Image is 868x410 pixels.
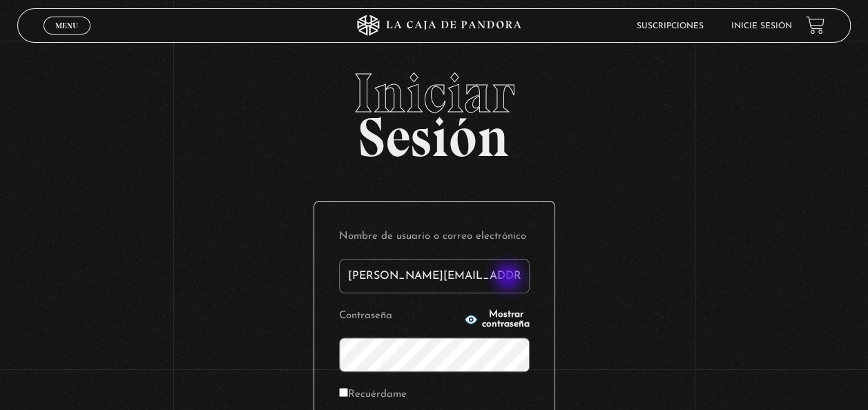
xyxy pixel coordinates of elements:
[339,226,530,248] label: Nombre de usuario o correo electrónico
[637,22,704,30] a: Suscripciones
[339,306,461,327] label: Contraseña
[17,66,851,121] span: Iniciar
[339,384,407,406] label: Recuérdame
[482,310,530,329] span: Mostrar contraseña
[464,310,530,329] button: Mostrar contraseña
[731,22,792,30] a: Inicie sesión
[17,66,851,154] h2: Sesión
[55,21,78,30] span: Menu
[51,33,84,43] span: Cerrar
[339,388,348,397] input: Recuérdame
[806,16,824,35] a: View your shopping cart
